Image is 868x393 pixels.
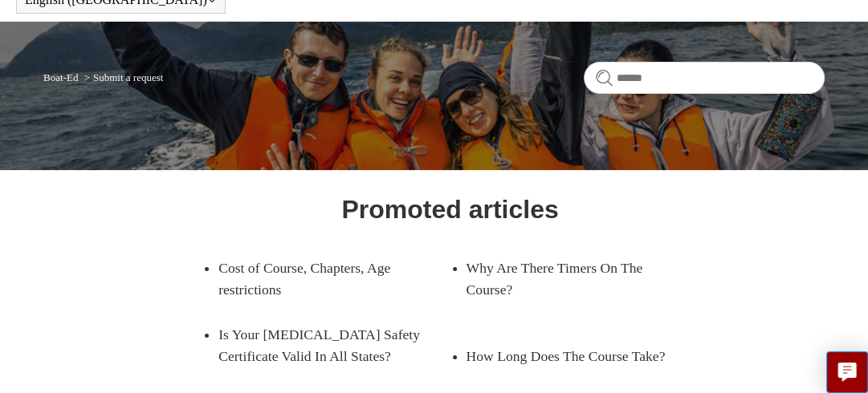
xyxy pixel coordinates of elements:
a: Boat-Ed [43,71,78,83]
input: Search [584,62,825,94]
a: Cost of Course, Chapters, Age restrictions [218,245,426,312]
button: Live chat [826,351,868,393]
li: Boat-Ed [43,71,81,83]
a: Is Your [MEDICAL_DATA] Safety Certificate Valid In All States? [218,312,450,379]
h1: Promoted articles [341,190,558,229]
li: Submit a request [81,71,164,83]
a: How Long Does The Course Take? [467,334,674,379]
a: Why Are There Timers On The Course? [467,245,674,312]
